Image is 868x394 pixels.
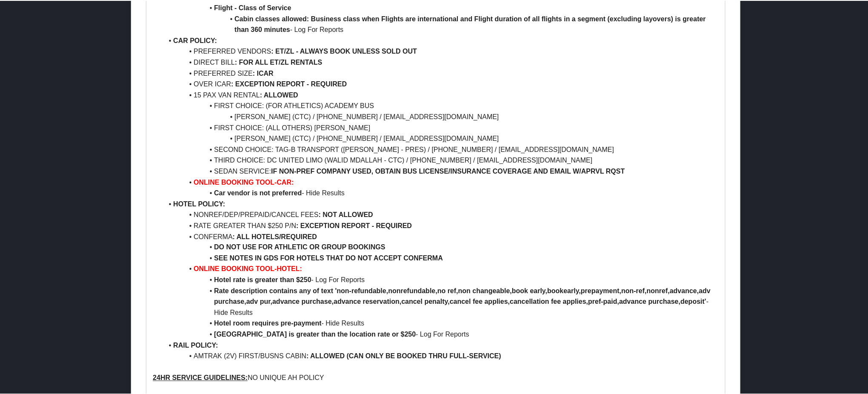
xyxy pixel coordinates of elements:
strong: RAIL POLICY: [173,341,218,348]
u: 24HR SERVICE GUIDELINES: [153,374,248,381]
li: PREFERRED SIZE [163,67,719,78]
strong: : ALLOWED (CAN ONLY BE BOOKED THRU FULL-SERVICE) [306,352,501,359]
strong: : NOT ALLOWED [319,210,373,217]
li: RATE GREATER THAN $250 P/N [163,220,719,231]
li: PREFERRED VENDORS [163,45,719,56]
p: NO UNIQUE AH POLICY [153,372,719,383]
strong: : ALL HOTELS/REQUIRED [233,232,317,240]
li: [PERSON_NAME] (CTC) / [PHONE_NUMBER] / [EMAIL_ADDRESS][DOMAIN_NAME] [163,111,719,122]
strong: SEE NOTES IN GDS FOR HOTELS THAT DO NOT ACCEPT CONFERMA [214,254,443,261]
strong: HOTEL POLICY: [173,200,225,207]
li: SEDAN SERVICE: [163,165,719,176]
strong: [GEOGRAPHIC_DATA] is greater than the location rate or $250 [214,330,416,337]
strong: Rate description contains any of text 'non-refundable,nonrefundable,no ref,non changeable,book ea... [214,287,712,305]
strong: ONLINE BOOKING TOOL-CAR: [194,178,294,185]
strong: Hotel rate is greater than $250 [214,276,311,283]
li: - Hide Results [163,285,719,318]
li: THIRD CHOICE: DC UNITED LIMO (WALID MDALLAH - CTC) / [PHONE_NUMBER] / [EMAIL_ADDRESS][DOMAIN_NAME] [163,154,719,165]
li: FIRST CHOICE: (FOR ATHLETICS) ACADEMY BUS [163,100,719,111]
strong: ET/ZL - ALWAYS BOOK UNLESS SOLD OUT [275,47,417,54]
li: - Log For Reports [163,328,719,340]
li: DIRECT BILL [163,56,719,67]
strong: : FOR ALL ET/ZL RENTALS [235,58,323,65]
strong: : ICAR [253,69,274,76]
span: 15 PAX VAN RENTAL [194,91,260,98]
li: CONFERMA [163,231,719,242]
strong: DO NOT USE FOR ATHLETIC OR GROUP BOOKINGS [214,243,385,250]
strong: : EXCEPTION REPORT - REQUIRED [231,80,347,87]
li: - Log For Reports [163,274,719,285]
strong: Flight - Class of Service [214,3,291,11]
li: OVER ICAR [163,78,719,89]
strong: EXCEPTION REPORT - REQUIRED [300,221,412,228]
li: NONREF/DEP/PREPAID/CANCEL FEES [163,208,719,220]
li: - Hide Results [163,187,719,198]
li: - Hide Results [163,317,719,328]
strong: : ALLOWED [260,91,298,98]
strong: ONLINE BOOKING TOOL-HOTEL: [194,265,302,272]
strong: Hotel room requires pre-payment [214,319,322,326]
li: AMTRAK (2V) FIRST/BUSNS CABIN [163,350,719,361]
strong: Cabin classes allowed: Business class when Flights are international and Flight duration of all f... [234,14,708,33]
strong: : [296,221,298,228]
strong: CAR POLICY: [173,36,217,43]
li: - Log For Reports [163,13,719,34]
li: FIRST CHOICE: (ALL OTHERS) [PERSON_NAME] [163,122,719,133]
strong: : [271,47,273,54]
strong: Car vendor is not preferred [214,188,302,196]
li: SECOND CHOICE: TAG-B TRANSPORT ([PERSON_NAME] - PRES) / [PHONE_NUMBER] / [EMAIL_ADDRESS][DOMAIN_N... [163,143,719,154]
li: [PERSON_NAME] (CTC) / [PHONE_NUMBER] / [EMAIL_ADDRESS][DOMAIN_NAME] [163,132,719,143]
strong: IF NON-PREF COMPANY USED, OBTAIN BUS LICENSE/INSURANCE COVERAGE AND EMAIL W/APRVL RQST [271,167,625,174]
